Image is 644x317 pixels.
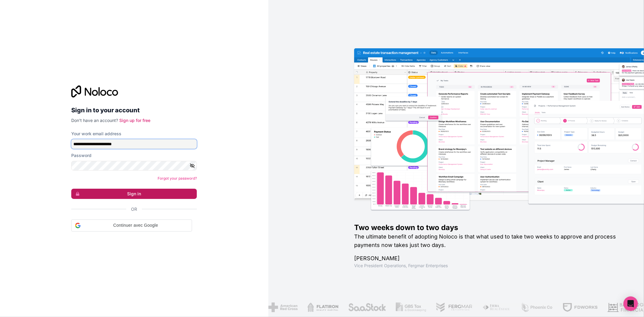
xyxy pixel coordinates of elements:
img: /assets/flatiron-C8eUkumj.png [307,303,338,312]
iframe: Bouton "Se connecter avec Google" [68,231,195,244]
a: Sign up for free [119,118,150,123]
div: Open Intercom Messenger [623,296,638,311]
label: Password [71,152,91,158]
img: /assets/fdworks-Bi04fVtw.png [562,303,598,312]
h1: Two weeks down to two days [354,223,625,232]
h2: Sign in to your account [71,105,197,116]
input: Password [71,161,197,171]
span: Or [131,206,137,212]
label: Your work email address [71,131,121,137]
h1: Vice President Operations , Fergmar Enterprises [354,263,625,269]
input: Email address [71,139,197,149]
a: Forgot your password? [158,176,197,181]
button: Sign in [71,189,197,199]
img: /assets/american-red-cross-BAupjrZR.png [268,303,297,312]
img: /assets/saastock-C6Zbiodz.png [348,303,386,312]
img: /assets/phoenix-BREaitsQ.png [520,303,553,312]
img: /assets/gbstax-C-GtDUiK.png [396,303,426,312]
div: Continuer avec Google [71,219,192,232]
span: Continuer avec Google [83,222,188,229]
img: /assets/fergmar-CudnrXN5.png [436,303,473,312]
h1: [PERSON_NAME] [354,254,625,263]
img: /assets/fiera-fwj2N5v4.png [482,303,511,312]
span: Don't have an account? [71,118,118,123]
h2: The ultimate benefit of adopting Noloco is that what used to take two weeks to approve and proces... [354,232,625,249]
